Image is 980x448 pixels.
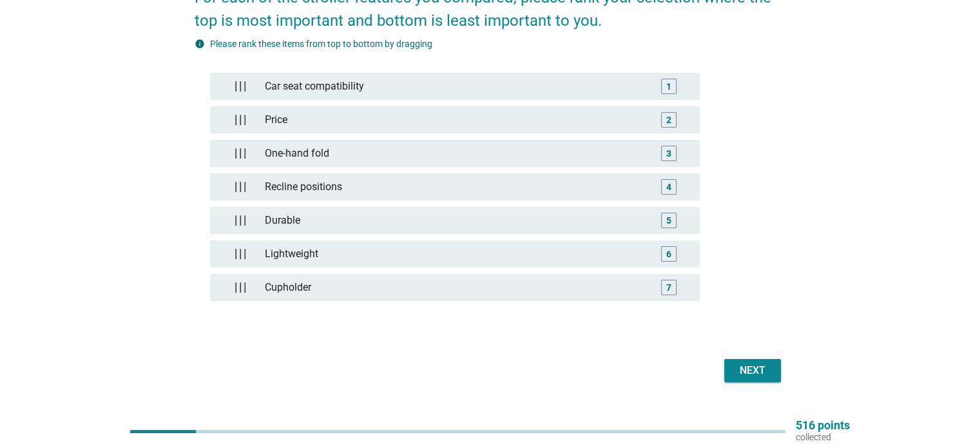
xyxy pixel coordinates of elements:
[260,174,649,200] div: Recline positions
[260,73,649,99] div: Car seat compatibility
[666,147,671,161] div: 3
[210,39,432,49] label: Please rank these items from top to bottom by dragging
[666,248,671,261] div: 6
[235,114,246,126] img: drag_handle.d409663.png
[724,359,781,382] button: Next
[235,282,246,293] img: drag_handle.d409663.png
[260,141,649,166] div: One-hand fold
[666,113,671,127] div: 2
[260,241,649,267] div: Lightweight
[735,363,771,378] div: Next
[235,215,246,226] img: drag_handle.d409663.png
[235,181,246,193] img: drag_handle.d409663.png
[796,420,850,431] p: 516 points
[666,80,671,93] div: 1
[195,39,205,49] i: info
[666,214,671,228] div: 5
[796,431,850,443] p: collected
[666,281,671,295] div: 7
[235,81,246,92] img: drag_handle.d409663.png
[235,148,246,159] img: drag_handle.d409663.png
[260,107,649,133] div: Price
[235,248,246,260] img: drag_handle.d409663.png
[260,275,649,300] div: Cupholder
[666,180,671,194] div: 4
[260,208,649,233] div: Durable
